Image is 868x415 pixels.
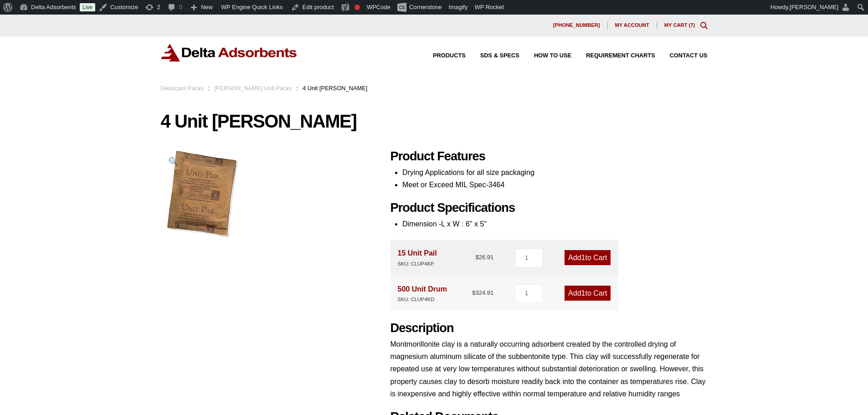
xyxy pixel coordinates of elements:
[480,53,519,59] span: SDS & SPECS
[571,53,655,59] a: Requirement Charts
[296,85,298,92] span: :
[565,286,611,301] a: Add1to Cart
[161,112,708,131] h1: 4 Unit [PERSON_NAME]
[398,260,437,268] div: SKU: CLUP4KP
[418,53,466,59] a: Products
[161,149,242,240] img: 4 Unit Clay Kraft
[546,22,608,29] a: [PHONE_NUMBER]
[390,200,708,215] h2: Product Specifications
[700,22,708,29] div: Toggle Modal Content
[475,254,478,261] span: $
[519,53,571,59] a: How to Use
[161,149,186,174] a: View full-screen image gallery
[161,85,204,92] a: Desiccant Packs
[581,289,586,297] span: 1
[398,247,437,268] div: 15 Unit Pail
[433,53,466,59] span: Products
[472,289,475,296] span: $
[790,4,838,10] span: [PERSON_NAME]
[402,166,708,179] li: Drying Applications for all size packaging
[534,53,571,59] span: How to Use
[390,321,708,336] h2: Description
[472,289,493,296] bdi: 324.91
[615,23,649,28] span: My account
[475,254,493,261] bdi: 26.91
[581,254,586,261] span: 1
[664,22,695,28] a: My Cart (7)
[553,23,600,28] span: [PHONE_NUMBER]
[655,53,708,59] a: Contact Us
[402,179,708,191] li: Meet or Exceed MIL Spec-3464
[80,3,95,11] a: Live
[608,22,657,29] a: My account
[208,85,210,92] span: :
[161,44,298,61] img: Delta Adsorbents
[565,250,611,265] a: Add1to Cart
[390,149,708,164] h2: Product Features
[398,283,447,304] div: 500 Unit Drum
[390,338,708,400] p: Montmorillonite clay is a naturally occurring adsorbent created by the controlled drying of magne...
[690,22,693,28] span: 7
[466,53,519,59] a: SDS & SPECS
[354,5,360,10] div: Needs improvement
[398,295,447,304] div: SKU: CLUP4KD
[586,53,655,59] span: Requirement Charts
[215,85,292,92] a: [PERSON_NAME] Unit Packs
[303,85,367,92] span: 4 Unit [PERSON_NAME]
[168,157,179,166] span: 🔍
[670,53,708,59] span: Contact Us
[402,218,708,230] li: Dimension -L x W : 6" x 5"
